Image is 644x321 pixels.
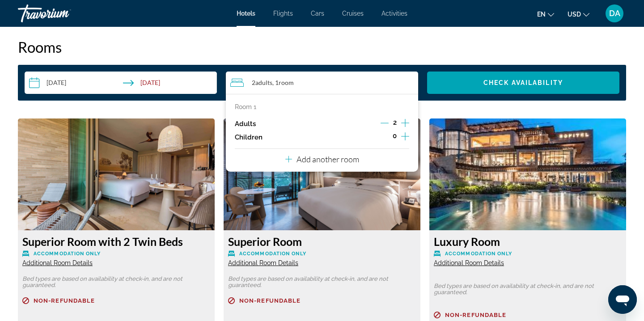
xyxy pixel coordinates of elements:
a: Hotels [237,10,255,17]
span: Adults [255,79,272,86]
h3: Luxury Room [434,235,622,248]
span: , 1 [272,79,294,86]
p: Bed types are based on availability at check-in, and are not guaranteed. [434,283,622,296]
span: Room [279,79,294,86]
button: Change currency [568,8,589,21]
button: User Menu [603,4,626,23]
span: 2 [252,79,272,86]
span: Accommodation Only [34,251,101,257]
button: Check-in date: Mar 27, 2026 Check-out date: Mar 31, 2026 [25,72,217,94]
p: Add another room [297,154,359,164]
iframe: Button to launch messaging window [608,285,637,314]
span: Non-refundable [239,298,301,304]
h3: Superior Room [228,235,416,248]
div: Search widget [25,72,619,94]
button: Decrement children [380,132,388,143]
p: Adults [235,120,256,128]
span: Accommodation Only [445,251,512,257]
img: f834a8f7-0f7d-41b9-a127-62d5b1942315.jpeg [429,118,626,230]
span: DA [609,9,620,18]
span: Check Availability [483,79,563,86]
p: Bed types are based on availability at check-in, and are not guaranteed. [22,276,210,288]
span: 0 [393,132,397,139]
p: Room 1 [235,103,256,110]
button: Add another room [285,149,359,167]
span: USD [568,11,581,18]
span: Non-refundable [445,312,506,318]
button: Increment children [401,131,409,144]
img: 2fdc8bee-c183-40ea-b469-806839d639b7.jpeg [224,118,420,230]
span: en [537,11,546,18]
a: Cruises [342,10,364,17]
span: Non-refundable [34,298,95,304]
img: 22e2eba3-8303-4397-b2da-f0d2e0f06211.jpeg [18,118,215,230]
span: Additional Room Details [228,259,298,266]
h2: Rooms [18,38,626,56]
button: Travelers: 2 adults, 0 children [226,72,418,94]
p: Children [235,134,263,141]
p: Bed types are based on availability at check-in, and are not guaranteed. [228,276,416,288]
span: Additional Room Details [22,259,93,266]
button: Change language [537,8,554,21]
a: Cars [311,10,324,17]
button: Decrement adults [381,118,389,129]
span: 2 [393,119,397,126]
h3: Superior Room with 2 Twin Beds [22,235,210,248]
span: Accommodation Only [239,251,306,257]
a: Activities [381,10,407,17]
a: Flights [273,10,293,17]
span: Additional Room Details [434,259,504,266]
button: Increment adults [401,117,409,131]
a: Travorium [18,2,107,25]
button: Check Availability [427,72,619,94]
